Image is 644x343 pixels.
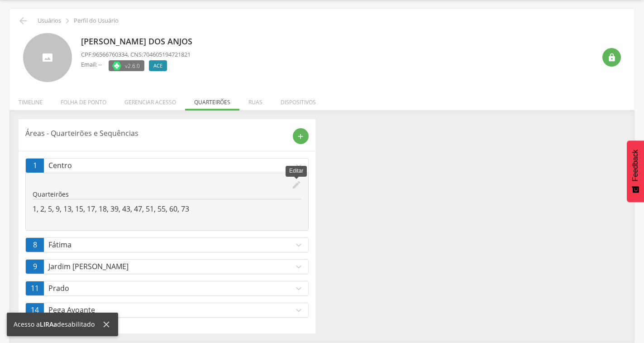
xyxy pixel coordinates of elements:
[631,150,639,181] span: Feedback
[153,62,162,69] span: ACE
[48,305,294,315] p: Pega Avoante
[26,260,308,274] a: 9Jardim [PERSON_NAME]expand_more
[18,15,29,26] i: 
[81,60,102,69] p: Email: --
[115,89,185,111] li: Gerenciar acesso
[26,159,308,173] a: 1Centroexpand_more
[31,283,39,294] span: 11
[143,50,191,58] span: 704605194721821
[62,16,72,26] i: 
[26,238,308,252] a: 8Fátimaexpand_more
[239,89,272,111] li: Ruas
[74,17,119,24] p: Perfil do Usuário
[286,166,307,176] div: Editar
[33,240,37,250] span: 8
[627,140,644,202] button: Feedback - Mostrar pesquisa
[81,50,191,59] p: CPF: , CNS:
[294,240,304,250] i: expand_more
[272,89,325,111] li: Dispositivos
[33,190,301,199] p: Quarteirões
[291,180,301,190] i: edit
[125,61,140,70] span: v2.6.0
[14,320,101,329] div: Acesso a desabilitado
[25,128,286,139] p: Áreas - Quarteirões e Sequências
[294,161,304,171] i: expand_more
[33,261,37,272] span: 9
[48,240,294,250] p: Fátima
[33,160,37,171] span: 1
[93,50,128,58] span: 96566760334
[294,262,304,272] i: expand_more
[294,284,304,294] i: expand_more
[10,89,52,111] li: Timeline
[48,283,294,294] p: Prado
[48,261,294,272] p: Jardim [PERSON_NAME]
[26,281,308,295] a: 11Pradoexpand_more
[607,53,616,62] i: 
[48,160,294,171] p: Centro
[26,303,308,317] a: 14Pega Avoanteexpand_more
[81,36,197,48] p: [PERSON_NAME] dos Anjos
[296,132,305,140] i: add
[40,320,57,329] b: LIRAa
[31,305,39,315] span: 14
[38,17,61,24] p: Usuários
[33,204,301,214] p: 1, 2, 5, 9, 13, 15, 17, 18, 39, 43, 47, 51, 55, 60, 73
[294,305,304,315] i: expand_more
[52,89,115,111] li: Folha de ponto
